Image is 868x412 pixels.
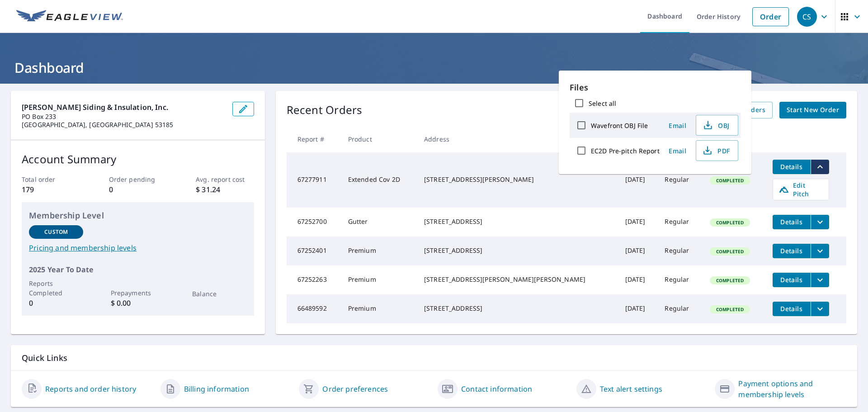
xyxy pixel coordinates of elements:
a: Reports and order history [45,384,136,394]
p: 0 [29,298,83,308]
td: [DATE] [618,237,658,265]
p: Quick Links [22,352,846,364]
a: Start New Order [779,102,846,118]
td: 67277911 [287,152,341,208]
td: [DATE] [618,208,658,237]
button: detailsBtn-67252263 [773,273,811,287]
span: Edit Pitch [778,181,823,198]
th: Address [417,126,618,152]
td: Extended Cov 2D [341,152,417,208]
a: Pricing and membership levels [29,242,247,253]
p: 2025 Year To Date [29,264,247,275]
span: Email [667,121,689,130]
p: Membership Level [29,209,247,222]
span: Completed [711,248,749,255]
p: PO Box 233 [22,113,225,121]
span: PDF [702,145,731,156]
td: 67252700 [287,208,341,237]
span: Details [778,218,805,226]
td: 67252401 [287,237,341,265]
div: [STREET_ADDRESS][PERSON_NAME] [424,175,611,184]
button: detailsBtn-67277911 [773,160,811,174]
p: Total order [22,175,80,184]
div: [STREET_ADDRESS] [424,217,611,226]
td: Regular [657,208,703,237]
span: Details [778,246,805,255]
img: EV Logo [16,10,123,24]
td: Premium [341,265,417,294]
span: Completed [711,277,749,284]
a: Contact information [461,384,532,394]
div: [STREET_ADDRESS] [424,246,611,255]
td: 66489592 [287,294,341,323]
span: Details [778,275,805,284]
td: Regular [657,265,703,294]
div: CS [797,7,817,27]
span: Completed [711,219,749,226]
span: Details [778,162,805,171]
h1: Dashboard [11,58,857,77]
button: Email [663,118,692,133]
button: filesDropdownBtn-67277911 [811,160,829,174]
a: Edit Pitch [773,179,829,200]
p: 0 [109,184,167,195]
p: $ 31.24 [196,184,254,195]
a: Order [752,7,789,26]
td: [DATE] [618,265,658,294]
p: Custom [44,228,68,236]
label: EC2D Pre-pitch Report [591,147,660,155]
td: Regular [657,152,703,208]
p: Avg. report cost [196,175,254,184]
span: Email [667,147,689,155]
p: Prepayments [111,288,165,298]
button: filesDropdownBtn-67252263 [811,273,829,287]
td: Premium [341,237,417,265]
p: Reports Completed [29,279,83,298]
a: Billing information [184,384,249,394]
button: filesDropdownBtn-67252700 [811,215,829,229]
label: Select all [589,99,616,108]
td: Regular [657,237,703,265]
a: Payment options and membership levels [738,378,846,400]
td: [DATE] [618,152,658,208]
td: Regular [657,294,703,323]
p: Account Summary [22,151,254,167]
p: Order pending [109,175,167,184]
span: Start New Order [787,104,839,116]
button: filesDropdownBtn-66489592 [811,302,829,316]
th: Report # [287,126,341,152]
button: filesDropdownBtn-67252401 [811,244,829,258]
p: [PERSON_NAME] Siding & Insulation, Inc. [22,102,225,113]
span: Completed [711,306,749,313]
td: 67252263 [287,265,341,294]
button: Email [663,144,692,158]
td: [DATE] [618,294,658,323]
p: [GEOGRAPHIC_DATA], [GEOGRAPHIC_DATA] 53185 [22,121,225,129]
span: Completed [711,177,749,184]
p: $ 0.00 [111,298,165,308]
td: Premium [341,294,417,323]
label: Wavefront OBJ File [591,121,648,130]
a: Text alert settings [600,384,662,394]
div: [STREET_ADDRESS] [424,304,611,313]
button: OBJ [696,115,738,136]
p: Files [570,81,741,94]
a: Order preferences [322,384,388,394]
p: Balance [192,289,246,298]
div: [STREET_ADDRESS][PERSON_NAME][PERSON_NAME] [424,275,611,284]
th: Product [341,126,417,152]
button: detailsBtn-67252700 [773,215,811,229]
p: Recent Orders [287,102,363,118]
td: Gutter [341,208,417,237]
span: Details [778,304,805,313]
span: OBJ [702,120,731,131]
p: 179 [22,184,80,195]
button: detailsBtn-67252401 [773,244,811,258]
button: detailsBtn-66489592 [773,302,811,316]
button: PDF [696,140,738,161]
